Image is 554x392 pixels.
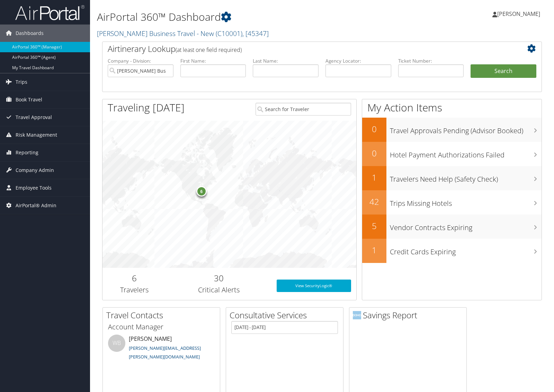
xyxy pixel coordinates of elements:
span: Reporting [16,144,38,161]
label: Agency Locator: [325,57,391,64]
span: Employee Tools [16,179,52,197]
label: Last Name: [253,57,319,64]
h3: Travel Approvals Pending (Advisor Booked) [390,122,542,136]
img: airportal-logo.png [15,4,84,21]
h3: Travelers [108,285,161,295]
span: Travel Approval [16,109,52,126]
h2: 0 [362,147,386,159]
span: Book Travel [16,91,42,108]
h2: Travel Contacts [106,309,220,321]
h2: 5 [362,220,386,232]
a: 1Travelers Need Help (Safety Check) [362,166,542,190]
h1: My Action Items [362,100,542,115]
h3: Trips Missing Hotels [390,195,542,208]
span: (at least one field required) [176,46,242,54]
a: View SecurityLogic® [277,280,351,292]
h3: Vendor Contracts Expiring [390,219,542,233]
li: [PERSON_NAME] [105,335,218,363]
span: AirPortal® Admin [16,197,56,214]
input: Search for Traveler [256,103,351,116]
h3: Credit Cards Expiring [390,244,542,257]
a: 42Trips Missing Hotels [362,190,542,215]
h3: Account Manager [108,322,215,332]
h2: Consultative Services [230,309,343,321]
h2: Savings Report [353,309,466,321]
span: Company Admin [16,162,54,179]
a: 5Vendor Contracts Expiring [362,215,542,239]
h2: 30 [171,272,266,284]
button: Search [471,64,536,78]
span: , [ 45347 ] [242,29,269,38]
div: 6 [196,186,207,197]
label: Company - Division: [108,57,173,64]
span: [PERSON_NAME] [497,10,540,18]
img: domo-logo.png [353,311,361,319]
h3: Hotel Payment Authorizations Failed [390,147,542,160]
span: ( C10001 ) [216,29,242,38]
h2: 6 [108,272,161,284]
a: 0Hotel Payment Authorizations Failed [362,142,542,166]
a: [PERSON_NAME][EMAIL_ADDRESS][PERSON_NAME][DOMAIN_NAME] [129,345,201,360]
h2: 0 [362,123,386,135]
a: [PERSON_NAME] Business Travel - New [97,29,269,38]
h1: AirPortal 360™ Dashboard [97,10,397,24]
a: 1Credit Cards Expiring [362,239,542,263]
a: 0Travel Approvals Pending (Advisor Booked) [362,118,542,142]
span: Dashboards [16,25,44,42]
div: WB [108,335,125,352]
a: [PERSON_NAME] [492,3,547,24]
h2: 1 [362,172,386,183]
label: Ticket Number: [398,57,464,64]
h2: Airtinerary Lookup [108,43,500,55]
h3: Travelers Need Help (Safety Check) [390,171,542,184]
label: First Name: [180,57,246,64]
span: Trips [16,73,27,91]
span: Risk Management [16,126,57,144]
h2: 1 [362,244,386,256]
h2: 42 [362,196,386,208]
h3: Critical Alerts [171,285,266,295]
h1: Traveling [DATE] [108,100,185,115]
